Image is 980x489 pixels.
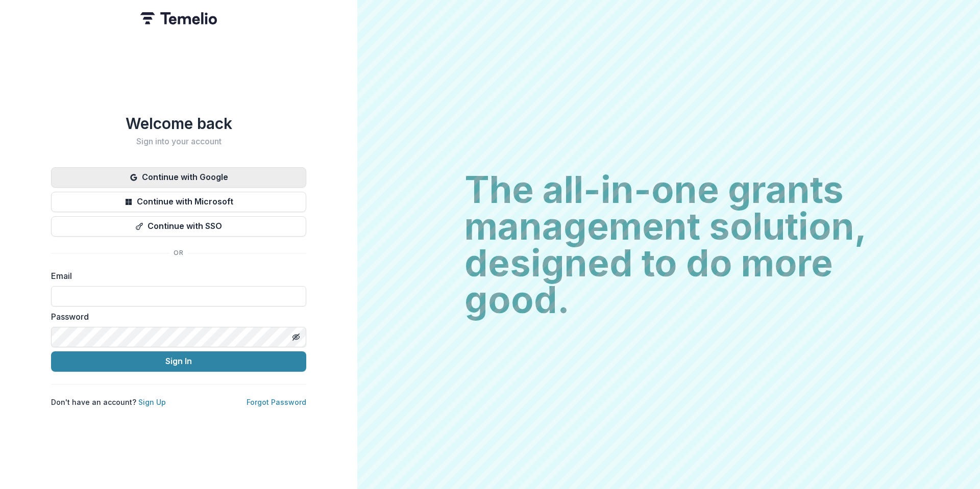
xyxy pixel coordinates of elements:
label: Password [51,311,300,323]
button: Continue with SSO [51,216,306,237]
a: Forgot Password [247,398,306,406]
a: Sign Up [138,398,166,406]
button: Toggle password visibility [288,329,304,345]
button: Sign In [51,351,306,372]
h2: Sign into your account [51,137,306,146]
button: Continue with Microsoft [51,192,306,212]
img: Temelio [140,12,217,24]
p: Don't have an account? [51,397,166,407]
label: Email [51,270,300,282]
h1: Welcome back [51,114,306,133]
button: Continue with Google [51,167,306,188]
